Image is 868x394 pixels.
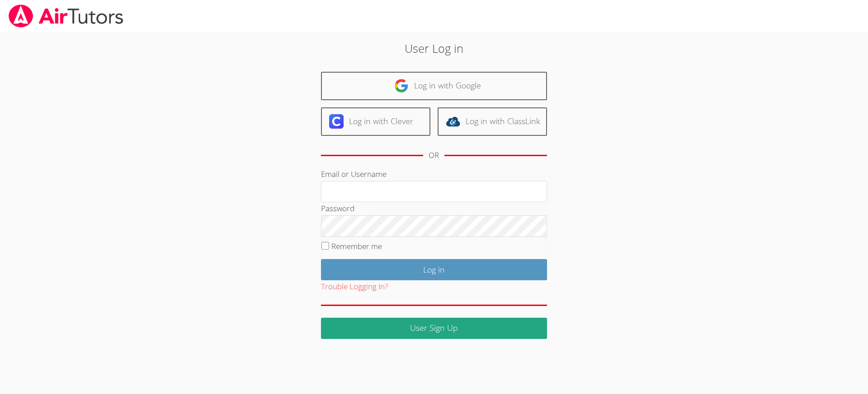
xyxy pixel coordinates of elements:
input: Log in [321,259,547,280]
label: Password [321,203,354,213]
label: Email or Username [321,169,387,179]
a: Log in with Google [321,72,547,100]
img: classlink-logo-d6bb404cc1216ec64c9a2012d9dc4662098be43eaf13dc465df04b49fa7ab582.svg [446,114,460,129]
div: OR [429,149,439,162]
img: airtutors_banner-c4298cdbf04f3fff15de1276eac7730deb9818008684d7c2e4769d2f7ddbe033.png [8,5,124,28]
label: Remember me [331,241,382,251]
h2: User Log in [200,40,669,57]
button: Trouble Logging In? [321,280,388,293]
a: User Sign Up [321,318,547,339]
a: Log in with Clever [321,107,430,136]
img: clever-logo-6eab21bc6e7a338710f1a6ff85c0baf02591cd810cc4098c63d3a4b26e2feb20.svg [329,114,344,129]
img: google-logo-50288ca7cdecda66e5e0955fdab243c47b7ad437acaf1139b6f446037453330a.svg [394,79,409,93]
a: Log in with ClassLink [438,107,547,136]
